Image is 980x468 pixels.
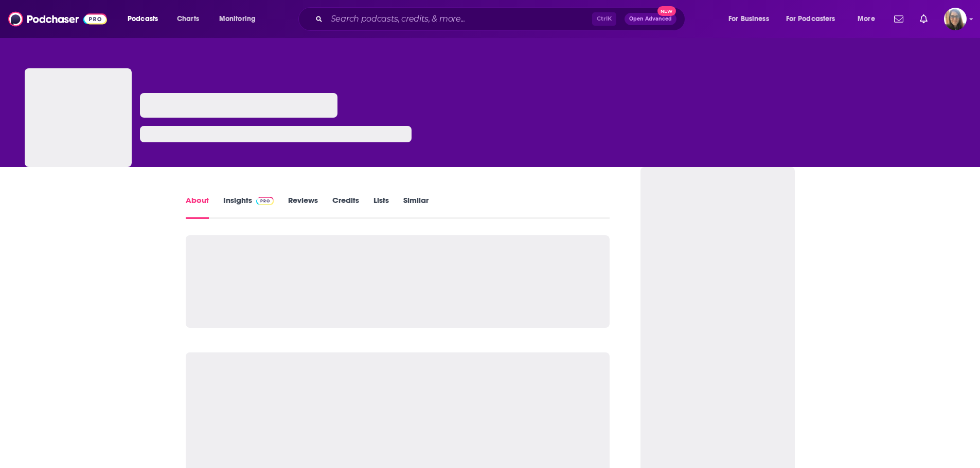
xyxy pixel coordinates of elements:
a: About [186,195,209,219]
button: Open AdvancedNew [625,13,676,25]
button: open menu [850,11,888,27]
div: Search podcasts, credits, & more... [308,7,695,31]
span: Ctrl K [592,12,616,26]
img: User Profile [944,8,967,30]
img: Podchaser Pro [256,197,274,205]
span: Monitoring [219,12,256,26]
span: More [858,12,875,26]
span: Open Advanced [629,16,672,22]
span: Podcasts [128,12,158,26]
a: Charts [170,11,205,27]
a: Show notifications dropdown [916,10,932,28]
a: Show notifications dropdown [890,10,907,28]
button: Show profile menu [944,8,967,30]
button: open menu [779,11,850,27]
button: open menu [721,11,782,27]
button: open menu [212,11,269,27]
a: Reviews [288,195,318,219]
a: Credits [332,195,359,219]
a: Lists [373,195,389,219]
span: Charts [177,12,199,26]
input: Search podcasts, credits, & more... [327,11,592,27]
span: For Podcasters [786,12,835,26]
span: For Business [728,12,769,26]
span: New [657,6,676,16]
a: Similar [403,195,429,219]
button: open menu [120,11,171,27]
a: InsightsPodchaser Pro [223,195,274,219]
img: Podchaser - Follow, Share and Rate Podcasts [8,9,107,29]
span: Logged in as akolesnik [944,8,967,30]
